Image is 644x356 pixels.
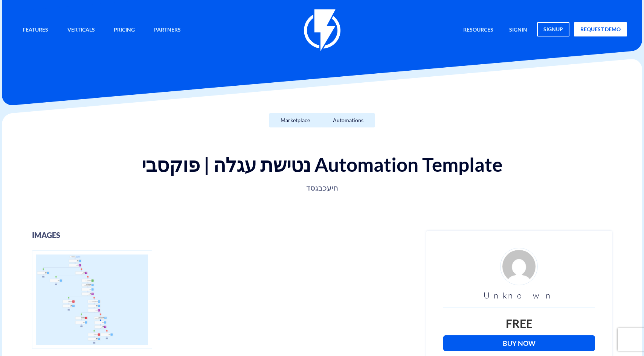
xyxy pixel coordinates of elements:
[574,22,627,36] a: request demo
[500,248,538,285] img: d4fe36f24926ae2e6254bfc5557d6d03
[32,231,415,239] h3: images
[9,154,635,175] h1: נטישת עגלה | פוקסבי Automation Template
[443,335,595,351] a: Buy Now
[62,22,101,38] a: Verticals
[17,22,54,38] a: Features
[443,291,595,300] h3: Unknown
[443,315,595,332] div: Free
[504,22,533,38] a: signin
[108,22,140,38] a: Pricing
[269,113,322,127] a: Marketplace
[537,22,569,36] a: signup
[321,113,375,127] a: Automations
[458,22,499,38] a: Resources
[148,22,186,38] a: Partners
[72,183,572,193] p: חיעכבגסד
